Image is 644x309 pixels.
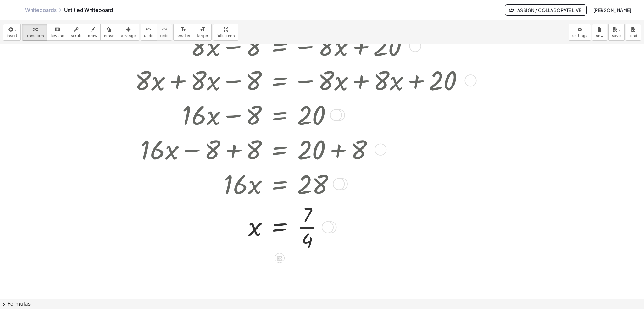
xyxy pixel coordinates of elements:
[71,34,81,38] span: scrub
[572,34,587,38] span: settings
[85,24,101,41] button: draw
[68,24,85,41] button: scrub
[593,7,631,13] span: [PERSON_NAME]
[47,24,68,41] button: keyboardkeypad
[22,24,47,41] button: transform
[7,34,17,38] span: insert
[200,26,206,33] i: format_size
[216,34,235,38] span: fullscreen
[173,24,194,41] button: format_sizesmaller
[88,34,97,38] span: draw
[118,24,139,41] button: arrange
[8,5,18,15] button: Toggle navigation
[100,24,118,41] button: erase
[3,24,21,41] button: insert
[146,26,152,33] i: undo
[275,253,285,263] div: Apply the same math to both sides of the equation
[592,24,607,41] button: new
[629,34,637,38] span: load
[588,4,636,16] button: [PERSON_NAME]
[569,24,591,41] button: settings
[213,24,238,41] button: fullscreen
[144,34,153,38] span: undo
[194,24,212,41] button: format_sizelarger
[596,34,603,38] span: new
[104,34,114,38] span: erase
[612,34,621,38] span: save
[54,26,60,33] i: keyboard
[157,24,172,41] button: redoredo
[505,4,587,16] button: Assign / Collaborate Live
[197,34,208,38] span: larger
[180,26,186,33] i: format_size
[608,24,625,41] button: save
[25,7,57,13] a: Whiteboards
[160,34,169,38] span: redo
[510,7,581,13] span: Assign / Collaborate Live
[177,34,191,38] span: smaller
[121,34,136,38] span: arrange
[25,34,44,38] span: transform
[626,24,641,41] button: load
[161,26,167,33] i: redo
[141,24,157,41] button: undoundo
[51,34,64,38] span: keypad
